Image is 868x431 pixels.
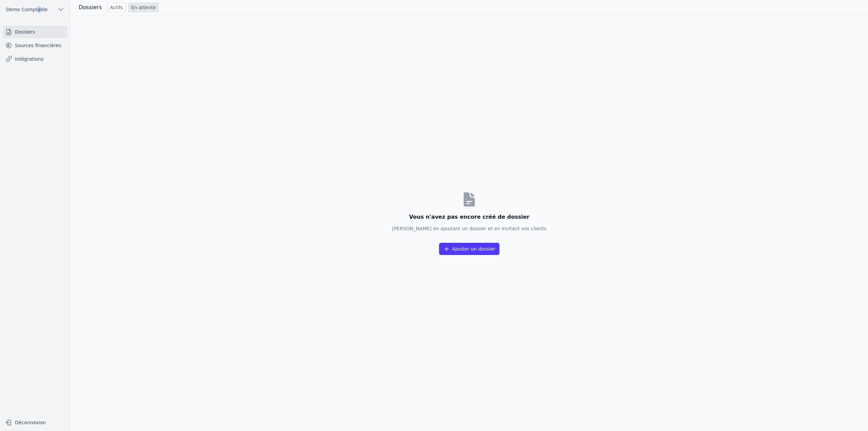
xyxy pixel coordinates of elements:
a: Actifs [107,3,126,12]
button: Ajouter un dossier [439,243,499,255]
span: Demo Comptable [6,6,47,13]
a: Sources financières [3,39,67,52]
h3: Vous n'avez pas encore créé de dossier [392,213,546,221]
button: Déconnexion [3,417,67,428]
a: Dossiers [3,26,67,38]
h3: Dossiers [79,3,102,12]
button: Demo Comptable [3,4,67,15]
a: En attente [129,3,159,12]
p: [PERSON_NAME] en ajoutant un dossier et en invitant vos clients [392,225,546,232]
a: Intégrations [3,53,67,65]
